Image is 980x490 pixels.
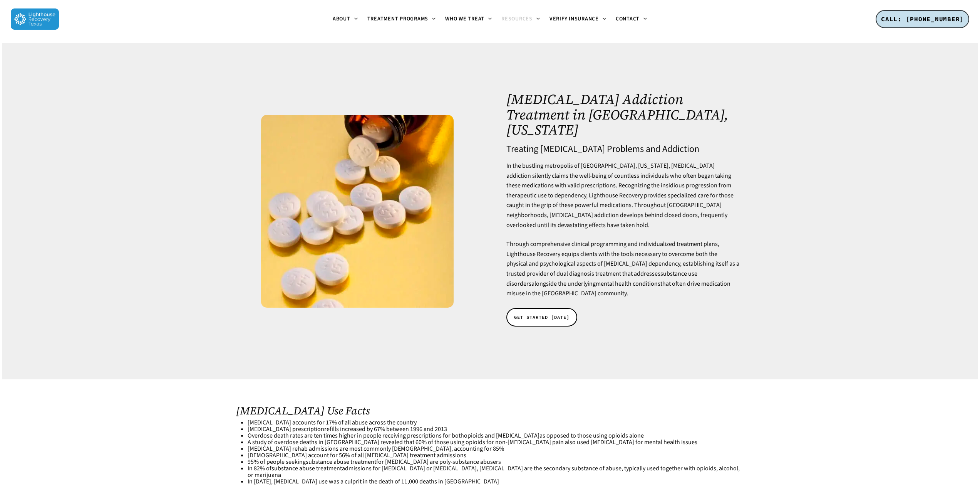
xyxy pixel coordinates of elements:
[506,161,739,239] p: In the bustling metropolis of [GEOGRAPHIC_DATA], [US_STATE], [MEDICAL_DATA] addiction silently cl...
[248,452,744,459] li: [DEMOGRAPHIC_DATA] account for 56% of all [MEDICAL_DATA] treatment admissions
[306,458,376,466] a: substance abuse treatment
[248,419,744,426] li: [MEDICAL_DATA] accounts for 17% of all abuse across the country
[248,425,324,433] a: [MEDICAL_DATA] prescription
[549,15,599,23] span: Verify Insurance
[506,92,739,138] h1: [MEDICAL_DATA] Addiction Treatment in [GEOGRAPHIC_DATA], [US_STATE]
[363,16,441,22] a: Treatment Programs
[248,478,744,485] li: In [DATE], [MEDICAL_DATA] use was a culprit in the death of 11,000 deaths in [GEOGRAPHIC_DATA]
[248,446,744,452] li: [MEDICAL_DATA] rehab admissions are most commonly [DEMOGRAPHIC_DATA], accounting for 85%
[248,465,744,478] li: In 82% of admissions for [MEDICAL_DATA] or [MEDICAL_DATA], [MEDICAL_DATA] are the secondary subst...
[497,16,545,22] a: Resources
[248,459,744,465] li: 95% of people seeking for [MEDICAL_DATA] are poly-substance abusers
[367,15,429,23] span: Treatment Programs
[464,431,539,440] a: opioids and [MEDICAL_DATA]
[506,144,739,154] h4: Treating [MEDICAL_DATA] Problems and Addiction
[611,16,652,22] a: Contact
[506,239,739,299] p: Through comprehensive clinical programming and individualized treatment plans, Lighthouse Recover...
[501,15,533,23] span: Resources
[271,464,342,473] a: substance abuse treatment
[248,439,744,446] li: A study of overdose deaths in [GEOGRAPHIC_DATA] revealed that 60% of those using opioids for non-...
[616,15,640,23] span: Contact
[441,16,497,22] a: Who We Treat
[881,15,964,23] span: CALL: [PHONE_NUMBER]
[876,10,969,29] a: CALL: [PHONE_NUMBER]
[248,426,744,433] li: refills increased by 67% between 1996 and 2013
[236,404,744,417] h2: [MEDICAL_DATA] Use Facts
[333,15,350,23] span: About
[445,15,484,23] span: Who We Treat
[506,308,577,327] a: GET STARTED [DATE]
[506,269,697,288] a: substance use disorders
[596,280,660,288] a: mental health conditions
[514,313,570,321] span: GET STARTED [DATE]
[545,16,611,22] a: Verify Insurance
[261,115,454,308] img: Prescription pills or tablets spilling from a medicine bottle.
[11,8,59,30] img: Lighthouse Recovery Texas
[328,16,363,22] a: About
[248,433,744,439] li: Overdose death rates are ten times higher in people receiving prescriptions for both as opposed t...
